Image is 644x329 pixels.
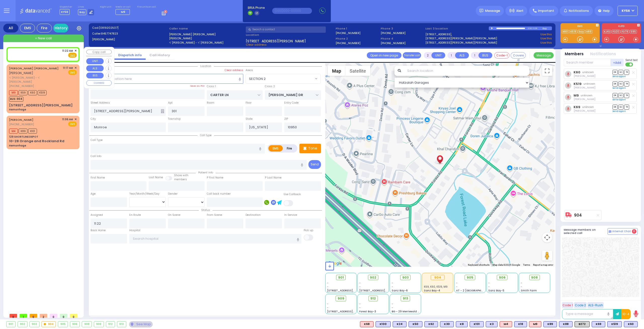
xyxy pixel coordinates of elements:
a: K60 [574,70,580,74]
div: 0:28 [533,25,538,31]
div: ALS [360,321,374,327]
label: Caller: [92,32,167,36]
label: Last Name [149,175,163,180]
label: [PERSON_NAME] [169,36,244,41]
span: - [456,281,458,285]
label: Cross 1 [207,84,216,88]
span: Phone 1 [336,26,379,31]
label: Gender [168,192,178,196]
span: SECTION 2 [246,74,314,83]
span: - [521,285,522,289]
span: 901 [338,275,344,280]
span: K89 [19,129,27,134]
label: Save as POI [190,84,205,88]
a: 904 [574,213,582,217]
img: comment-alt.png [609,230,611,233]
div: K88 [559,321,573,327]
span: Forest Bay-3 [359,310,376,313]
span: - [327,285,329,289]
span: 11:22 AM [62,49,73,53]
span: M4 [9,129,18,134]
div: 909 [94,321,104,327]
span: Shmiel Hoffman [574,74,595,78]
span: 913 [403,296,408,301]
label: Township [168,117,181,121]
div: Fire [37,24,52,33]
label: [PHONE_NUMBER] [381,41,406,45]
span: DR [613,105,618,109]
span: - [327,281,329,285]
div: 905 [58,321,68,327]
span: 906 [499,275,506,280]
label: Pick up [304,228,313,232]
button: ALS [86,65,104,71]
span: K60 [28,90,37,95]
button: Covered [511,52,526,58]
span: M9 [121,10,125,14]
a: KJFD [603,30,611,34]
a: Call History [146,53,174,57]
div: BLS [624,321,638,327]
button: Drag Pegman onto the map to open Street View [542,251,552,261]
label: Apt [168,101,173,105]
a: [STREET_ADDRESS], [425,32,452,37]
div: [STREET_ADDRESS][PERSON_NAME] [9,103,73,108]
a: K519 [574,82,582,86]
span: BRIA Phone [248,6,265,10]
span: ✕ [74,49,77,53]
div: Bay [542,26,552,30]
span: - [488,285,490,289]
span: Message [485,8,500,13]
label: City [91,117,96,121]
span: M9 [9,90,18,95]
a: FD20 [612,30,620,34]
button: Code 1 [562,302,573,308]
div: M4 [500,321,512,327]
div: K68 [360,321,374,327]
span: 0 [50,314,57,318]
a: [STREET_ADDRESS][PERSON_NAME][PERSON_NAME] [425,41,497,45]
button: UNIT [86,58,104,64]
label: Assigned [91,213,103,217]
div: BLS [456,321,468,327]
span: KY56 [60,9,70,15]
span: ✕ [74,66,77,70]
span: K101 [28,129,37,134]
label: Night unit [100,6,111,9]
span: K69 [19,90,27,95]
button: Show street map [328,66,345,76]
span: - [521,281,522,285]
div: BLS [592,321,605,327]
label: [PERSON_NAME] [PERSON_NAME] [169,32,244,37]
div: BLS [486,321,498,327]
a: K69 [585,30,592,34]
button: COVERED [86,80,112,86]
span: Important [538,9,554,13]
div: EMS [20,24,35,33]
span: Call type [197,133,214,137]
span: Sanz Bay-5 [488,289,504,292]
button: Map camera controls [542,232,552,243]
label: Fire units on call [137,6,156,9]
span: 0 [10,314,17,318]
label: Cross 2 [265,84,275,88]
a: K69 [574,105,580,109]
span: 0 [632,229,636,234]
div: / [532,25,533,31]
div: K24 [393,321,407,327]
a: Send again [613,75,626,78]
span: 902 [370,275,376,280]
span: - [359,281,361,285]
span: Yoel Mayer Goldberger [574,109,595,113]
span: Bay [78,9,86,15]
label: ZIP [284,117,288,121]
button: Show satellite imagery [345,66,370,76]
label: On Scene [168,213,180,217]
div: BLS [409,321,422,327]
span: TR [624,81,629,86]
span: 2 [40,314,47,318]
span: 0 [60,314,67,318]
span: Smith Farm [521,289,537,292]
span: unknown [582,70,594,74]
div: K18 [514,321,527,327]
